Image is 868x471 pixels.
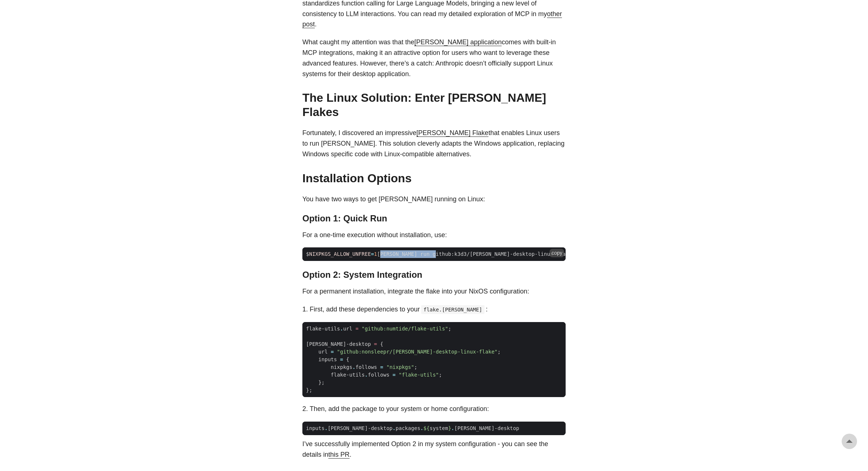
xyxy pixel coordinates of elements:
span: = [393,372,396,378]
span: [PERSON_NAME]-desktop [306,341,371,347]
span: = [371,251,374,257]
span: = [380,364,383,370]
span: = [374,341,377,347]
span: packages [396,425,420,431]
span: } [448,425,451,431]
span: [PERSON_NAME]-desktop [328,425,392,431]
span: . [352,364,355,370]
span: { [380,341,383,347]
span: 1 [374,251,377,257]
span: $ [PERSON_NAME] run github:k3d3/[PERSON_NAME]-desktop-linux-flake --impure [302,250,603,258]
span: "nixpkgs" [386,364,414,370]
a: go to top [842,434,857,449]
span: . [365,372,368,378]
span: flake-utils [306,326,340,332]
span: NIXPKGS_ALLOW_UNFREE [309,251,371,257]
code: flake.[PERSON_NAME] [421,305,484,314]
span: ; [439,372,442,378]
span: "github:nonsleepr/[PERSON_NAME]-desktop-linux-flake" [337,349,498,355]
h3: Option 1: Quick Run [302,213,566,224]
span: . [393,425,396,431]
p: I’ve successfully implemented Option 2 in my system configuration - you can see the details in . [302,439,566,460]
span: ; [448,326,451,332]
span: [PERSON_NAME]-desktop [454,425,519,431]
span: = [355,326,358,332]
span: url [318,349,328,355]
span: flake-utils [331,372,365,378]
span: . [325,425,328,431]
a: [PERSON_NAME] application [414,38,502,46]
span: }; [306,387,312,393]
span: url [343,326,352,332]
p: What caught my attention was that the comes with built-in MCP integrations, making it an attracti... [302,37,566,79]
span: inputs [306,425,325,431]
span: { [346,356,349,362]
a: [PERSON_NAME] Flake [416,129,488,137]
span: nixpkgs [331,364,352,370]
span: "flake-utils" [399,372,439,378]
h2: Installation Options [302,171,566,185]
span: . [340,326,343,332]
span: . [420,425,423,431]
span: }; [318,380,325,385]
span: ; [414,364,417,370]
span: "github:numtide/flake-utils" [362,326,448,332]
button: copy [550,249,564,257]
span: . [451,425,454,431]
span: follows [368,372,389,378]
span: ; [498,349,501,355]
a: this PR [328,451,350,458]
span: system [430,425,448,431]
p: Fortunately, I discovered an impressive that enables Linux users to run [PERSON_NAME]. This solut... [302,128,566,159]
h3: Option 2: System Integration [302,270,566,280]
p: For a one-time execution without installation, use: [302,230,566,240]
span: ${ [423,425,430,431]
p: For a permanent installation, integrate the flake into your NixOS configuration: [302,286,566,297]
span: inputs [318,356,337,362]
span: follows [355,364,377,370]
h2: The Linux Solution: Enter [PERSON_NAME] Flakes [302,91,566,119]
li: First, add these dependencies to your : [310,304,566,315]
li: Then, add the package to your system or home configuration: [310,404,566,414]
span: = [331,349,334,355]
p: You have two ways to get [PERSON_NAME] running on Linux: [302,194,566,205]
span: = [340,356,343,362]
